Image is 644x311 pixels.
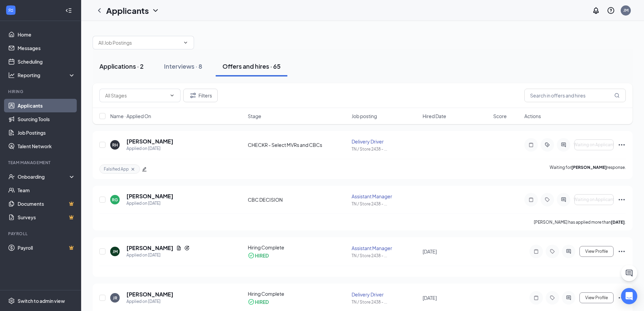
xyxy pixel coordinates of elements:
div: Payroll [8,231,74,237]
svg: Tag [548,249,556,254]
div: Applied on [DATE] [126,145,173,152]
svg: Note [527,197,535,202]
svg: Reapply [184,245,190,251]
svg: Note [532,249,540,254]
span: Stage [248,113,261,119]
svg: Ellipses [618,294,626,302]
svg: ChevronDown [169,93,175,98]
svg: WorkstreamLogo [7,7,14,14]
div: Offers and hires · 65 [222,62,281,70]
a: Job Postings [18,126,75,139]
svg: Settings [8,297,15,304]
h1: Applicants [106,5,149,16]
a: Team [18,183,75,197]
div: HIRED [255,252,269,259]
svg: CheckmarkCircle [248,298,255,305]
svg: MagnifyingGlass [614,93,620,98]
p: Waiting for response. [550,164,626,174]
button: ChatActive [621,265,637,281]
a: Sourcing Tools [18,112,75,126]
div: TN / Store 2438 - ... [352,253,418,259]
svg: Cross [130,166,136,172]
svg: Note [527,142,535,148]
h5: [PERSON_NAME] [126,291,173,298]
a: ChevronLeft [95,6,103,15]
button: View Profile [579,292,614,303]
svg: Tag [543,197,551,202]
div: Hiring Complete [248,244,348,251]
svg: CheckmarkCircle [248,252,255,259]
span: View Profile [585,295,608,300]
svg: Collapse [65,7,72,14]
a: Applicants [18,99,75,112]
svg: ActiveTag [543,142,551,148]
input: Search in offers and hires [524,89,626,102]
h5: [PERSON_NAME] [126,193,173,200]
b: [PERSON_NAME] [571,165,607,170]
div: Hiring Complete [248,290,348,297]
b: [DATE] [611,220,625,225]
svg: Note [532,295,540,301]
div: Switch to admin view [18,297,65,304]
span: Falsified App [104,166,129,172]
div: Delivery Driver [352,138,418,145]
svg: ActiveChat [565,249,573,254]
svg: ActiveChat [565,295,573,301]
span: View Profile [585,249,608,254]
div: Interviews · 8 [164,62,202,70]
a: Talent Network [18,139,75,153]
button: Filter Filters [183,89,218,102]
div: Open Intercom Messenger [621,288,637,304]
a: PayrollCrown [18,241,75,254]
span: Name · Applied On [110,113,151,119]
svg: Filter [189,91,197,99]
button: Waiting on Applicant [574,194,614,205]
a: Scheduling [18,55,75,68]
p: [PERSON_NAME] has applied more than . [534,219,626,225]
svg: QuestionInfo [607,6,615,15]
a: Home [18,28,75,41]
svg: Tag [548,295,556,301]
div: Team Management [8,160,74,165]
div: CBC DECISION [248,196,348,203]
a: SurveysCrown [18,210,75,224]
div: Hiring [8,89,74,94]
span: Waiting on Applicant [574,197,614,202]
span: [DATE] [423,248,437,254]
svg: ChevronDown [183,40,188,45]
div: JR [113,295,117,301]
input: All Stages [105,92,167,99]
div: CHECKR - Select MVRs and CBCs [248,141,348,148]
div: Applied on [DATE] [126,298,173,305]
div: HIRED [255,298,269,305]
div: Applied on [DATE] [126,200,173,207]
svg: ChatActive [625,269,633,277]
h5: [PERSON_NAME] [126,138,173,145]
div: Applications · 2 [99,62,144,70]
span: Score [493,113,507,119]
span: Actions [524,113,541,119]
div: JM [623,7,628,13]
input: All Job Postings [98,39,180,46]
svg: ActiveChat [559,197,568,202]
span: Job posting [352,113,377,119]
svg: Notifications [592,6,600,15]
div: RH [112,142,118,148]
div: TN / Store 2438 - ... [352,299,418,305]
svg: ChevronDown [151,6,160,15]
div: Assistant Manager [352,193,418,200]
h5: [PERSON_NAME] [126,244,173,252]
div: Onboarding [18,173,70,180]
button: View Profile [579,246,614,257]
div: RG [112,197,118,203]
svg: Ellipses [618,196,626,204]
a: Messages [18,41,75,55]
div: Delivery Driver [352,291,418,298]
div: Assistant Manager [352,245,418,251]
svg: UserCheck [8,173,15,180]
button: Waiting on Applicant [574,139,614,150]
svg: Ellipses [618,141,626,149]
span: Hired Date [423,113,446,119]
span: Waiting on Applicant [574,142,614,147]
div: TN / Store 2438 - ... [352,201,418,207]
